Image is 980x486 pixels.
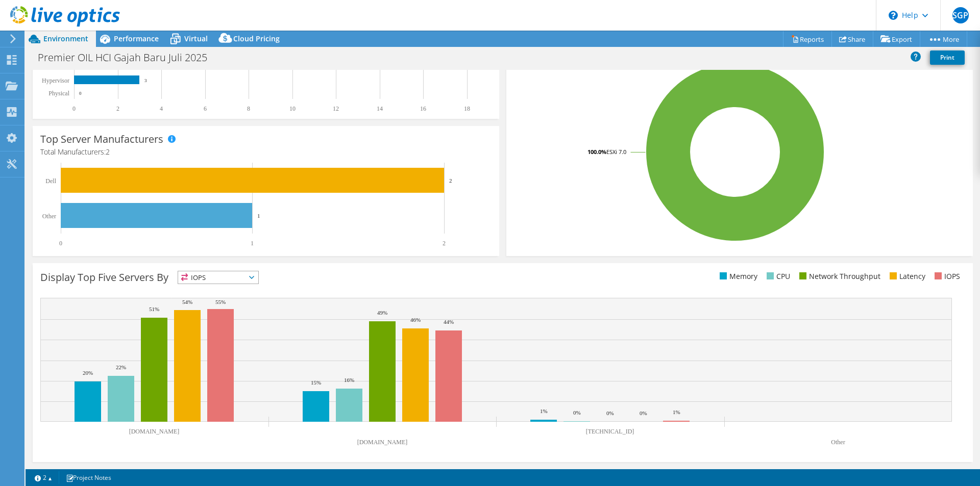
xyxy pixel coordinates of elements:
li: IOPS [932,271,960,282]
a: Export [873,31,920,47]
tspan: ESXi 7.0 [606,148,626,156]
text: 16% [344,377,354,383]
text: Other [42,213,56,220]
text: 12 [333,105,339,112]
text: 2 [449,177,452,184]
text: 49% [377,310,387,316]
text: 1 [257,213,260,219]
text: 3 [144,78,147,83]
a: More [920,31,967,47]
a: 2 [28,471,59,484]
text: Physical [48,90,69,97]
text: [TECHNICAL_ID] [586,428,634,435]
span: SGP [952,7,969,23]
li: Network Throughput [797,271,880,282]
text: Other [831,439,845,446]
text: 1% [540,408,548,414]
text: Dell [45,177,56,185]
span: Virtual [184,34,208,43]
a: Print [930,50,965,65]
span: Environment [43,34,88,43]
text: 0 [72,105,76,112]
text: 0 [79,91,82,96]
text: [DOMAIN_NAME] [129,428,180,435]
tspan: 100.0% [587,148,606,156]
a: Project Notes [59,471,118,484]
text: 51% [149,306,159,312]
a: Reports [783,31,832,47]
text: 22% [116,364,126,370]
text: 6 [204,105,207,112]
text: 14 [377,105,383,112]
text: 44% [444,319,454,325]
text: Hypervisor [42,77,69,84]
text: 4 [160,105,163,112]
text: 18 [464,105,470,112]
text: 0% [573,410,581,416]
text: 54% [182,299,192,305]
li: CPU [764,271,790,282]
li: Latency [887,271,925,282]
h4: Total Manufacturers: [40,146,492,158]
text: 2 [443,240,446,247]
span: Performance [114,34,159,43]
text: 8 [247,105,250,112]
text: 55% [215,299,226,305]
text: 15% [311,379,321,386]
text: 0% [640,410,647,416]
text: 10 [289,105,296,112]
text: 1 [251,240,254,247]
text: 0% [606,410,614,416]
text: 0 [59,240,62,247]
svg: \n [889,11,898,20]
h1: Premier OIL HCI Gajah Baru Juli 2025 [33,52,223,63]
a: Share [831,31,873,47]
text: 20% [83,370,93,376]
span: 2 [106,147,110,157]
text: [DOMAIN_NAME] [357,439,408,446]
li: Memory [717,271,757,282]
span: IOPS [178,271,258,284]
span: Cloud Pricing [233,34,280,43]
text: 46% [410,317,421,323]
h3: Top Server Manufacturers [40,134,163,145]
text: 2 [116,105,119,112]
text: 16 [420,105,426,112]
text: 1% [673,409,680,415]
